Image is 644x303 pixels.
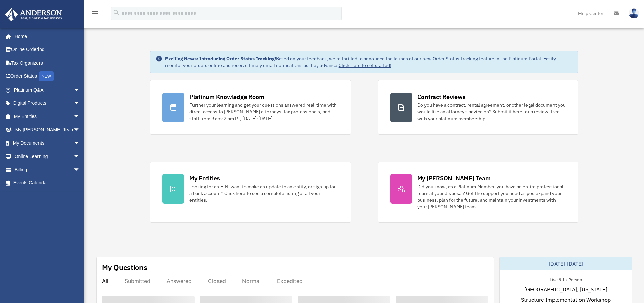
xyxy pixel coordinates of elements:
div: Do you have a contract, rental agreement, or other legal document you would like an attorney's ad... [417,102,566,122]
a: My [PERSON_NAME] Teamarrow_drop_down [5,123,90,137]
span: arrow_drop_down [73,136,87,150]
div: Further your learning and get your questions answered real-time with direct access to [PERSON_NAM... [189,102,338,122]
span: [GEOGRAPHIC_DATA], [US_STATE] [524,285,607,293]
a: Online Ordering [5,43,90,57]
a: Platinum Knowledge Room Further your learning and get your questions answered real-time with dire... [150,80,351,135]
div: Did you know, as a Platinum Member, you have an entire professional team at your disposal? Get th... [417,183,566,210]
div: NEW [39,71,54,81]
img: User Pic [629,8,639,18]
strong: Exciting News: Introducing Order Status Tracking! [165,56,276,62]
a: Home [5,30,87,43]
a: Order StatusNEW [5,70,90,83]
div: My Questions [102,262,147,272]
a: Online Learningarrow_drop_down [5,150,90,163]
span: arrow_drop_down [73,83,87,97]
div: Based on your feedback, we're thrilled to announce the launch of our new Order Status Tracking fe... [165,55,573,69]
div: Platinum Knowledge Room [189,93,264,101]
a: menu [91,12,99,18]
div: Expedited [277,278,303,284]
span: arrow_drop_down [73,110,87,124]
div: Looking for an EIN, want to make an update to an entity, or sign up for a bank account? Click her... [189,183,338,203]
a: Events Calendar [5,176,90,190]
div: Submitted [125,278,150,284]
a: Click Here to get started! [339,62,391,68]
div: Live & In-Person [544,276,587,283]
a: Platinum Q&Aarrow_drop_down [5,83,90,97]
div: My [PERSON_NAME] Team [417,174,491,182]
i: menu [91,9,99,18]
span: arrow_drop_down [73,97,87,110]
a: Billingarrow_drop_down [5,163,90,176]
div: Contract Reviews [417,93,466,101]
span: arrow_drop_down [73,163,87,177]
a: My Entities Looking for an EIN, want to make an update to an entity, or sign up for a bank accoun... [150,162,351,223]
a: Digital Productsarrow_drop_down [5,97,90,110]
span: arrow_drop_down [73,150,87,164]
i: search [113,9,120,16]
div: Closed [208,278,226,284]
div: Answered [166,278,192,284]
div: All [102,278,108,284]
a: My Documentsarrow_drop_down [5,136,90,150]
span: arrow_drop_down [73,123,87,137]
a: Tax Organizers [5,56,90,70]
a: My Entitiesarrow_drop_down [5,110,90,123]
div: [DATE]-[DATE] [500,257,632,270]
div: Normal [242,278,261,284]
div: My Entities [189,174,220,182]
a: Contract Reviews Do you have a contract, rental agreement, or other legal document you would like... [378,80,579,135]
img: Anderson Advisors Platinum Portal [3,8,64,21]
a: My [PERSON_NAME] Team Did you know, as a Platinum Member, you have an entire professional team at... [378,162,579,223]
